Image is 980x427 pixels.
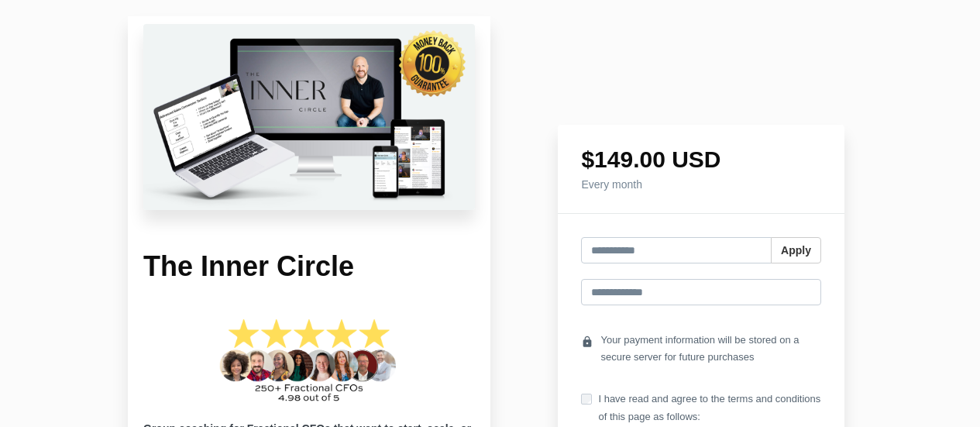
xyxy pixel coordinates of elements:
label: I have read and agree to the terms and conditions of this page as follows: [581,391,821,425]
img: 255aca1-b627-60d4-603f-455d825e316_275_CFO_Academy_Graduates-2.png [214,316,404,405]
h4: Every month [581,179,821,190]
input: I have read and agree to the terms and conditions of this page as follows: [581,394,592,405]
i: lock [581,332,593,353]
h1: The Inner Circle [143,249,475,285]
h1: $149.00 USD [581,148,821,171]
span: Your payment information will be stored on a secure server for future purchases [600,332,821,366]
img: 316dde-5878-b8a3-b08e-66eed48a68_Untitled_design-12.png [143,24,475,210]
button: Apply [771,237,821,263]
